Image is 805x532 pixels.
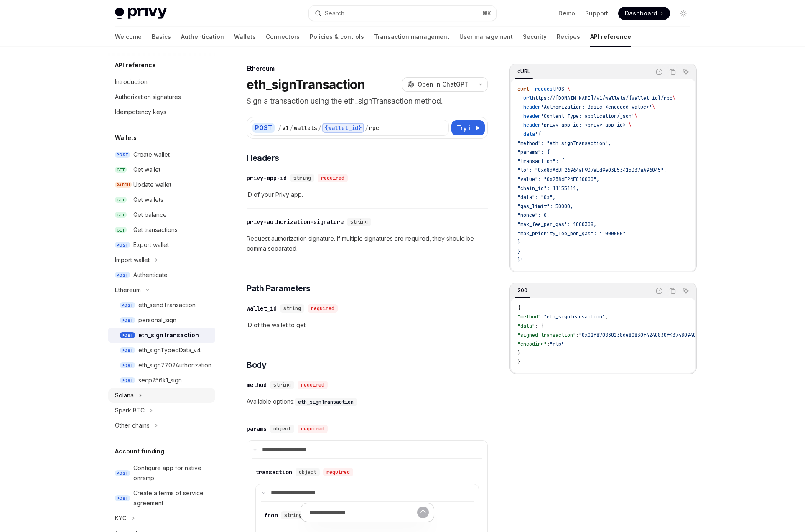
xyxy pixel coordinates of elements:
[108,328,215,343] a: POSTeth_signTransaction
[517,230,626,237] span: "max_priority_fee_per_gas": "1000000"
[120,362,135,369] span: POST
[115,60,156,70] h5: API reference
[482,10,491,17] span: ⌘ K
[108,162,215,177] a: GETGet wallet
[517,95,532,102] span: --url
[120,377,135,384] span: POST
[365,124,368,132] div: /
[517,185,579,192] span: "chain_id": 11155111,
[108,283,215,298] button: Toggle Ethereum section
[138,345,201,355] div: eth_signTypedData_v4
[541,122,629,128] span: 'privy-app-id: <privy-app-id>'
[115,107,166,117] div: Idempotency keys
[555,86,567,92] span: POST
[541,113,634,120] span: 'Content-Type: application/json'
[673,95,675,102] span: \
[322,123,364,133] div: {wallet_id}
[625,9,657,18] span: Dashboard
[115,513,127,523] div: KYC
[108,461,215,486] a: POSTConfigure app for native onramp
[550,341,564,347] span: "rlp"
[108,147,215,162] a: POSTCreate wallet
[318,174,348,182] div: required
[677,7,690,20] button: Toggle dark mode
[108,486,215,511] a: POSTCreate a terms of service agreement
[108,418,215,433] button: Toggle Other chains section
[282,124,289,132] div: v1
[309,503,417,522] input: Ask a question...
[133,270,168,280] div: Authenticate
[654,66,665,77] button: Report incorrect code
[115,152,130,158] span: POST
[115,255,150,265] div: Import wallet
[517,131,535,137] span: --data
[115,272,130,278] span: POST
[181,27,224,47] a: Authentication
[115,8,167,19] img: light logo
[402,77,474,92] button: Open in ChatGPT
[318,124,321,132] div: /
[247,359,266,371] span: Body
[247,218,344,226] div: privy-authorization-signature
[558,9,575,18] a: Demo
[152,27,171,47] a: Basics
[120,302,135,308] span: POST
[532,95,673,102] span: https://[DOMAIN_NAME]/v1/wallets/{wallet_id}/rpc
[517,158,564,165] span: "transaction": {
[517,194,555,201] span: "data": "0x",
[133,463,210,483] div: Configure app for native onramp
[517,359,520,365] span: }
[266,27,300,47] a: Connectors
[138,300,196,310] div: eth_sendTransaction
[417,507,429,518] button: Send message
[629,122,632,128] span: \
[133,165,160,175] div: Get wallet
[309,6,496,21] button: Open search
[108,313,215,328] a: POSTpersonal_sign
[234,27,256,47] a: Wallets
[108,74,215,89] a: Introduction
[590,27,631,47] a: API reference
[108,89,215,104] a: Authorization signatures
[680,285,691,296] button: Ask AI
[247,381,267,389] div: method
[523,27,547,47] a: Security
[247,64,488,73] div: Ethereum
[517,122,541,128] span: --header
[115,470,130,476] span: POST
[294,124,317,132] div: wallets
[108,207,215,222] a: GETGet balance
[247,425,267,433] div: params
[108,358,215,373] a: POSTeth_sign7702Authorization
[667,285,678,296] button: Copy the contents from the code block
[115,167,127,173] span: GET
[515,285,530,295] div: 200
[247,152,279,164] span: Headers
[115,285,141,295] div: Ethereum
[247,304,277,313] div: wallet_id
[273,382,291,388] span: string
[517,257,523,264] span: }'
[605,313,608,320] span: ,
[547,341,550,347] span: :
[115,390,134,400] div: Solana
[535,323,544,329] span: : {
[247,77,365,92] h1: eth_signTransaction
[133,195,163,205] div: Get wallets
[115,27,142,47] a: Welcome
[138,315,176,325] div: personal_sign
[541,104,652,110] span: 'Authorization: Basic <encoded-value>'
[517,248,520,255] span: }
[517,221,596,228] span: "max_fee_per_gas": 1000308,
[517,113,541,120] span: --header
[108,104,215,120] a: Idempotency keys
[680,66,691,77] button: Ask AI
[529,86,555,92] span: --request
[459,27,513,47] a: User management
[517,86,529,92] span: curl
[517,305,520,311] span: {
[138,375,182,385] div: secp256k1_sign
[517,149,550,155] span: "params": {
[576,332,579,339] span: :
[323,468,353,476] div: required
